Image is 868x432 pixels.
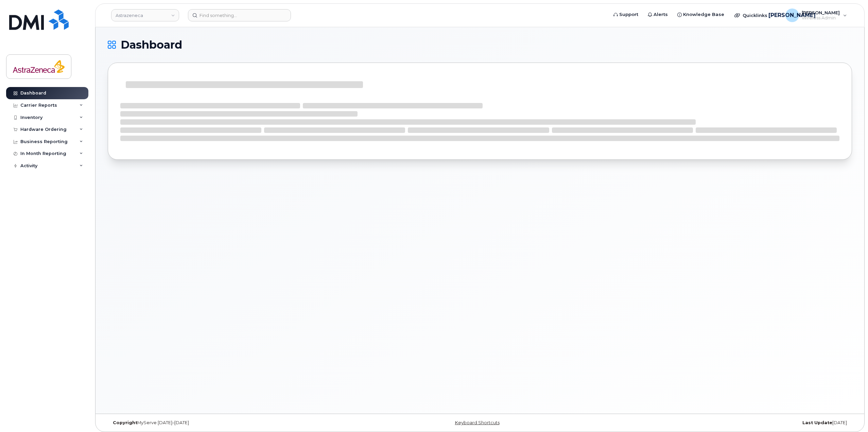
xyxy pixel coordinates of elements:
[108,420,356,426] div: MyServe [DATE]–[DATE]
[604,420,852,426] div: [DATE]
[121,40,182,50] span: Dashboard
[113,420,137,425] strong: Copyright
[455,420,500,425] a: Keyboard Shortcuts
[802,420,832,425] strong: Last Update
